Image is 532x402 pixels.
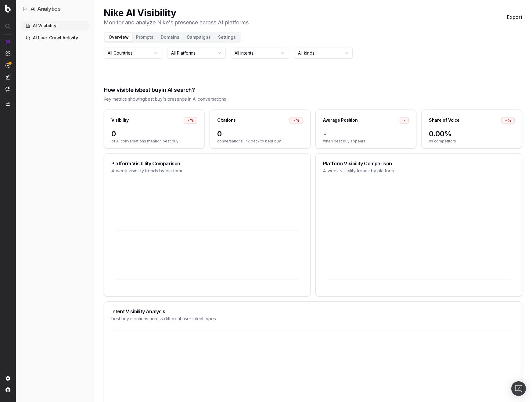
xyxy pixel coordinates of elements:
p: Monitor and analyze Nike's presence across AI platforms [104,18,249,27]
img: Intelligence [5,51,10,56]
button: Domains [157,33,183,41]
div: Platform Visibility Comparison [111,161,303,166]
span: conversations link back to best buy [217,139,303,144]
div: - [501,117,515,124]
div: Citations [217,117,236,123]
h1: AI Analytics [31,5,61,13]
div: Visibility [111,117,129,123]
div: Average Position [323,117,358,123]
button: Export [507,13,522,21]
span: 0 [217,129,303,139]
div: How visible is best buy in AI search? [104,86,522,94]
span: % [190,118,194,123]
button: Settings [214,33,239,41]
button: Overview [105,33,132,41]
div: Open Intercom Messenger [511,381,526,396]
div: Intent Visibility Analysis [111,309,515,314]
div: - [400,117,409,124]
img: Setting [5,376,10,381]
div: Share of Voice [429,117,460,123]
span: when best buy appears [323,139,409,144]
img: My account [5,387,10,392]
div: Key metrics showing best buy 's presence in AI conversations [104,96,522,102]
div: - [184,117,197,124]
div: - [289,117,303,124]
span: - [323,129,409,139]
img: Botify logo [5,5,11,13]
button: Prompts [132,33,157,41]
img: Switch project [6,102,10,106]
div: Platform Visibility Comparison [323,161,515,166]
img: Activation [5,63,10,68]
div: 4-week visibility trends by platform [111,168,303,174]
button: Campaigns [183,33,214,41]
a: AI Live-Crawl Activity [21,33,89,43]
button: AI Analytics [23,5,86,13]
span: vs competitors [429,139,515,144]
img: Studio [5,75,10,80]
div: best buy mentions across different user intent types [111,316,515,322]
img: Assist [5,86,10,92]
span: 0.00% [429,129,515,139]
span: % [508,118,511,123]
img: Analytics [5,39,10,44]
h1: Nike AI Visibility [104,7,249,18]
span: 0 [111,129,197,139]
div: 4-week visibility trends by platform [323,168,515,174]
span: % [296,118,300,123]
a: AI Visibility [21,21,89,31]
span: of AI conversations mention best buy [111,139,197,144]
